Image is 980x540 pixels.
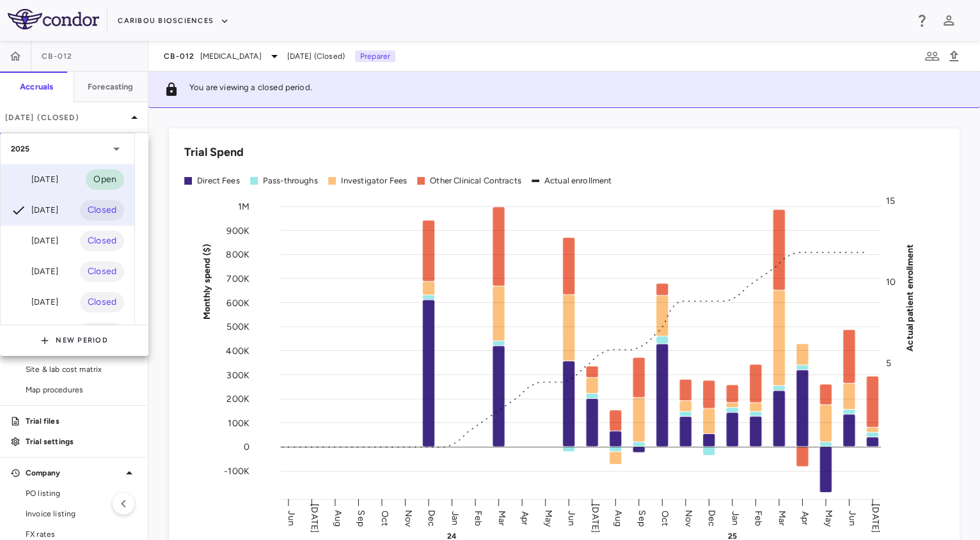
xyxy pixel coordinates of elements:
p: 2025 [11,143,30,155]
div: [DATE] [11,264,58,279]
span: Open [86,173,124,187]
span: Closed [80,203,124,217]
div: [DATE] [11,295,58,310]
div: [DATE] [11,172,58,187]
span: Closed [80,295,124,309]
span: Closed [80,234,124,248]
span: Closed [80,265,124,279]
div: 2025 [1,134,134,164]
div: [DATE] [11,203,58,218]
div: [DATE] [11,233,58,249]
button: New Period [40,330,108,351]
